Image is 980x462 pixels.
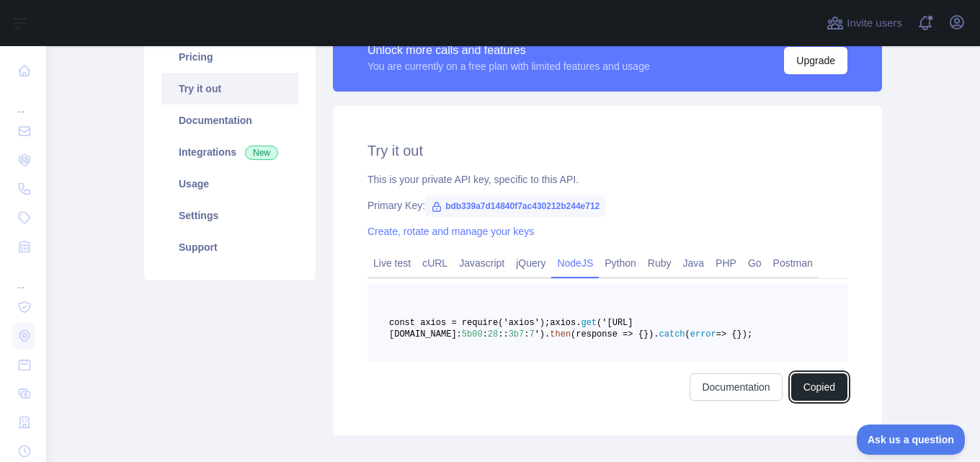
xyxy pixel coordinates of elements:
span: then [550,329,571,339]
span: ( [685,329,690,339]
a: Java [677,252,710,275]
a: Settings [161,200,298,231]
a: Live test [367,252,416,275]
span: 5b00 [462,329,483,339]
span: }) [643,329,654,339]
iframe: Toggle Customer Support [857,425,966,455]
span: get [581,318,597,328]
div: Primary Key: [367,198,847,213]
a: Pricing [161,41,298,73]
h2: Try it out [367,141,847,161]
a: Postman [767,252,819,275]
span: : [483,329,488,339]
a: Javascript [453,252,510,275]
span: 7 [529,329,534,339]
a: jQuery [510,252,551,275]
span: error [690,329,716,339]
span: : [524,329,529,339]
span: New [245,146,278,160]
a: Try it out [161,73,298,105]
button: Copied [791,373,847,401]
a: Create, rotate and manage your keys [367,226,534,237]
span: const axios = require('axios'); [389,318,550,328]
div: ... [12,262,35,291]
a: PHP [710,252,742,275]
a: Support [161,231,298,263]
span: :: [498,329,508,339]
span: axios. [550,318,581,328]
span: catch [659,329,685,339]
a: Python [599,252,642,275]
button: Invite users [824,12,905,35]
span: . [654,329,659,339]
span: bdb339a7d14840f7ac430212b244e712 [425,195,605,217]
span: ') [535,329,545,339]
div: ... [12,86,35,115]
div: Unlock more calls and features [367,42,650,59]
button: Upgrade [784,47,847,74]
a: Documentation [161,105,298,136]
span: 3b7 [509,329,525,339]
a: Integrations New [161,136,298,168]
div: You are currently on a free plan with limited features and usage [367,59,650,74]
div: This is your private API key, specific to this API. [367,172,847,187]
span: (response => { [571,329,643,339]
span: . [545,329,550,339]
span: }); [737,329,753,339]
a: Go [742,252,767,275]
a: Documentation [690,373,782,401]
span: => { [716,329,737,339]
a: NodeJS [551,252,599,275]
a: Ruby [642,252,677,275]
a: cURL [416,252,453,275]
a: Usage [161,168,298,200]
span: Invite users [847,15,902,32]
span: 28 [488,329,498,339]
